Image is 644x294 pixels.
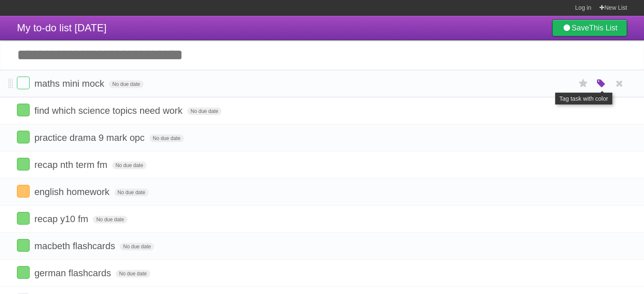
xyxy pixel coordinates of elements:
label: Done [17,266,30,279]
span: practice drama 9 mark opc [34,132,146,143]
span: english homework [34,187,111,197]
span: No due date [114,189,149,196]
span: macbeth flashcards [34,241,117,251]
label: Done [17,104,30,116]
label: Done [17,185,30,198]
span: No due date [112,162,146,169]
span: recap nth term fm [34,159,109,170]
b: This List [589,24,617,32]
span: No due date [93,216,127,223]
span: find which science topics need work [34,105,185,116]
label: Done [17,212,30,225]
span: recap y10 fm [34,214,90,224]
span: No due date [109,80,143,88]
span: No due date [187,107,221,115]
label: Star task [575,77,591,91]
a: SaveThis List [552,19,627,36]
span: No due date [149,135,184,142]
label: Done [17,239,30,252]
label: Done [17,131,30,143]
label: Done [17,77,30,89]
span: german flashcards [34,268,113,278]
span: No due date [116,270,150,278]
label: Done [17,158,30,170]
span: My to-do list [DATE] [17,22,107,33]
span: No due date [120,243,154,250]
span: maths mini mock [34,78,106,89]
